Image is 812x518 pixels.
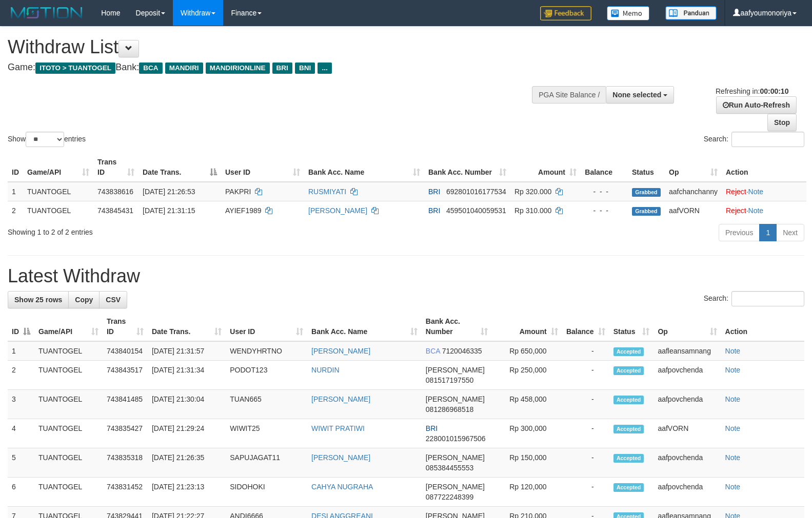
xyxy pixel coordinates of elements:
[725,395,741,403] a: Note
[148,478,226,507] td: [DATE] 21:23:13
[34,478,103,507] td: TUANTOGEL
[426,405,473,413] span: Copy 081286968518 to clipboard
[75,296,93,304] span: Copy
[492,312,562,341] th: Amount: activate to sort column ascending
[613,483,644,492] span: Accepted
[34,419,103,448] td: TUANTOGEL
[426,493,473,501] span: Copy 087722248399 to clipboard
[103,341,148,361] td: 743840154
[8,182,23,201] td: 1
[8,5,86,20] img: MOTION_logo.png
[613,396,644,404] span: Accepted
[422,312,492,341] th: Bank Acc. Number: activate to sort column ascending
[653,419,721,448] td: aafVORN
[226,390,307,419] td: TUAN665
[8,419,34,448] td: 4
[510,153,581,182] th: Amount: activate to sort column ascending
[609,312,654,341] th: Status: activate to sort column ascending
[492,478,562,507] td: Rp 120,000
[722,153,806,182] th: Action
[311,424,365,432] a: WIWIT PRATIWI
[759,224,777,241] a: 1
[8,153,23,182] th: ID
[585,205,624,216] div: - - -
[23,182,93,201] td: TUANTOGEL
[307,312,422,341] th: Bank Acc. Name: activate to sort column ascending
[722,201,806,220] td: ·
[446,206,506,215] span: Copy 459501040059531 to clipboard
[426,453,485,462] span: [PERSON_NAME]
[226,419,307,448] td: WIWIT25
[731,132,804,147] input: Search:
[562,312,609,341] th: Balance: activate to sort column ascending
[311,483,373,491] a: CAHYA NUGRAHA
[304,153,424,182] th: Bank Acc. Name: activate to sort column ascending
[725,366,741,374] a: Note
[226,478,307,507] td: SIDOHOKI
[540,6,591,20] img: Feedback.jpg
[103,312,148,341] th: Trans ID: activate to sort column ascending
[665,153,722,182] th: Op: activate to sort column ascending
[8,448,34,478] td: 5
[632,188,661,197] span: Grabbed
[426,464,473,472] span: Copy 085384455553 to clipboard
[492,448,562,478] td: Rp 150,000
[8,63,531,73] h4: Game: Bank:
[295,63,315,74] span: BNI
[103,478,148,507] td: 743831452
[653,341,721,361] td: aafleansamnang
[139,63,162,74] span: BCA
[562,390,609,419] td: -
[514,188,551,196] span: Rp 320.000
[760,87,788,95] strong: 00:00:10
[8,341,34,361] td: 1
[665,6,717,20] img: panduan.png
[653,478,721,507] td: aafpovchenda
[562,341,609,361] td: -
[103,448,148,478] td: 743835318
[8,223,331,237] div: Showing 1 to 2 of 2 entries
[628,153,665,182] th: Status
[165,63,203,74] span: MANDIRI
[562,419,609,448] td: -
[514,206,551,215] span: Rp 310.000
[226,312,307,341] th: User ID: activate to sort column ascending
[492,361,562,390] td: Rp 250,000
[143,188,195,196] span: [DATE] 21:26:53
[492,419,562,448] td: Rp 300,000
[23,153,93,182] th: Game/API: activate to sort column ascending
[8,266,804,286] h1: Latest Withdraw
[34,448,103,478] td: TUANTOGEL
[532,86,606,103] div: PGA Site Balance /
[613,454,644,463] span: Accepted
[442,347,482,355] span: Copy 7120046335 to clipboard
[311,453,370,462] a: [PERSON_NAME]
[148,361,226,390] td: [DATE] 21:31:34
[34,390,103,419] td: TUANTOGEL
[93,153,138,182] th: Trans ID: activate to sort column ascending
[97,188,133,196] span: 743838616
[492,341,562,361] td: Rp 650,000
[653,390,721,419] td: aafpovchenda
[148,419,226,448] td: [DATE] 21:29:24
[97,206,133,215] span: 743845431
[106,296,121,304] span: CSV
[103,361,148,390] td: 743843517
[607,6,650,20] img: Button%20Memo.svg
[492,390,562,419] td: Rp 458,000
[446,188,506,196] span: Copy 692801016177534 to clipboard
[426,366,485,374] span: [PERSON_NAME]
[726,188,746,196] a: Reject
[143,206,195,215] span: [DATE] 21:31:15
[426,434,486,443] span: Copy 228001015967506 to clipboard
[8,312,34,341] th: ID: activate to sort column descending
[148,390,226,419] td: [DATE] 21:30:04
[34,341,103,361] td: TUANTOGEL
[426,376,473,384] span: Copy 081517197550 to clipboard
[226,361,307,390] td: PODOT123
[632,207,661,216] span: Grabbed
[8,390,34,419] td: 3
[653,361,721,390] td: aafpovchenda
[26,132,64,147] select: Showentries
[424,153,510,182] th: Bank Acc. Number: activate to sort column ascending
